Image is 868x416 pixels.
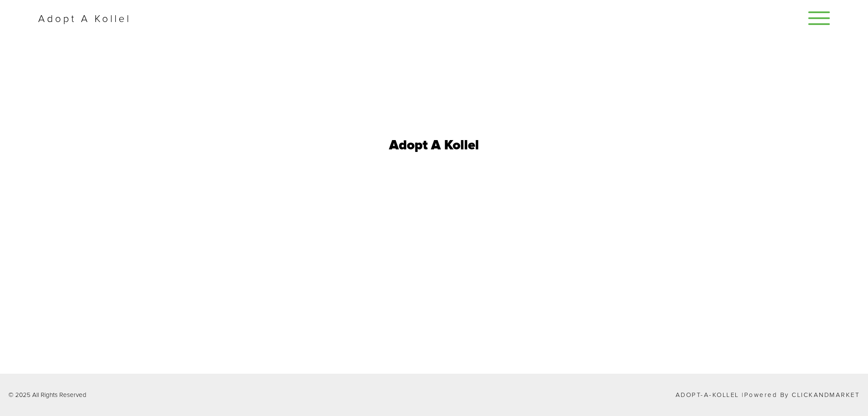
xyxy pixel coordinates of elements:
[38,14,131,24] p: Adopt A Kollel
[676,392,860,398] p: Adopt-a-Kollel |
[8,392,86,398] p: © 2025 All Rights Reserved
[389,139,479,152] h1: Adopt A Kollel
[744,392,789,398] span: Powered by
[792,392,860,398] a: ClickandMarket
